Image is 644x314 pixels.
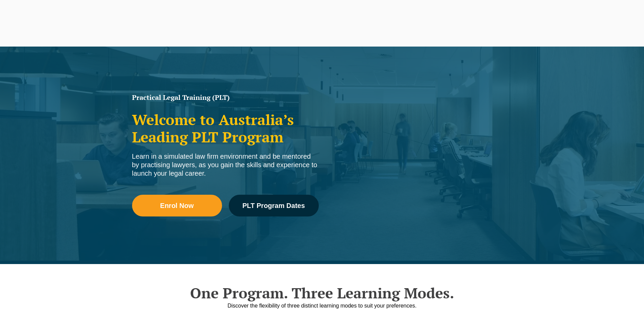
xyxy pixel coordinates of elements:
div: Discover the flexibility of three distinct learning modes to suit your preferences. [129,301,516,310]
h1: Practical Legal Training (PLT) [132,94,319,101]
h2: Welcome to Australia’s Leading PLT Program [132,111,319,145]
a: Enrol Now [132,195,222,216]
h2: One Program. Three Learning Modes. [129,284,516,301]
a: PLT Program Dates [229,195,319,216]
span: PLT Program Dates [242,202,305,209]
div: Learn in a simulated law firm environment and be mentored by practising lawyers, as you gain the ... [132,152,319,178]
span: Enrol Now [160,202,194,209]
